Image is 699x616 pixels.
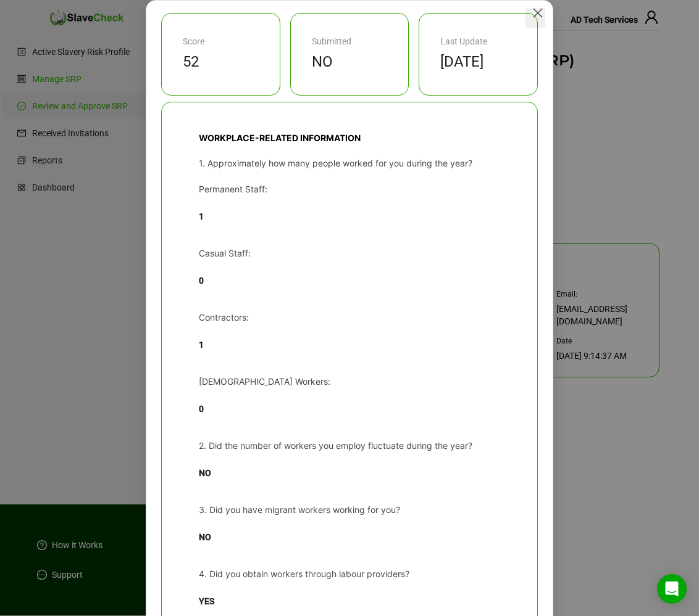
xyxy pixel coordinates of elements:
[199,210,500,223] p: 1
[199,466,500,480] p: NO
[199,594,500,608] p: YES
[199,311,257,324] label: Contractors:
[199,133,361,143] span: WORKPLACE-RELATED INFORMATION
[199,375,339,388] label: Seasonal Workers:
[199,402,500,416] p: 0
[199,158,472,168] span: 1. Approximately how many people worked for you during the year?
[199,439,481,453] label: 2. Did the number of workers you employ fluctuate during the year?
[312,35,388,48] div: Submitted
[199,274,500,287] p: 0
[183,53,199,70] span: 52
[199,503,409,517] label: 3. Did you have migrant workers working for you?
[440,51,483,74] span: [DATE]
[199,247,259,260] label: Casual Staff:
[199,530,500,544] p: NO
[312,51,333,74] span: NO
[199,567,418,581] label: 4. Did you obtain workers through labour providers?
[183,35,259,48] div: Score
[657,574,687,604] div: Open Intercom Messenger
[199,338,500,351] p: 1
[525,8,545,28] button: Close
[440,35,516,48] div: Last Update
[199,183,276,196] label: Permanent Staff:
